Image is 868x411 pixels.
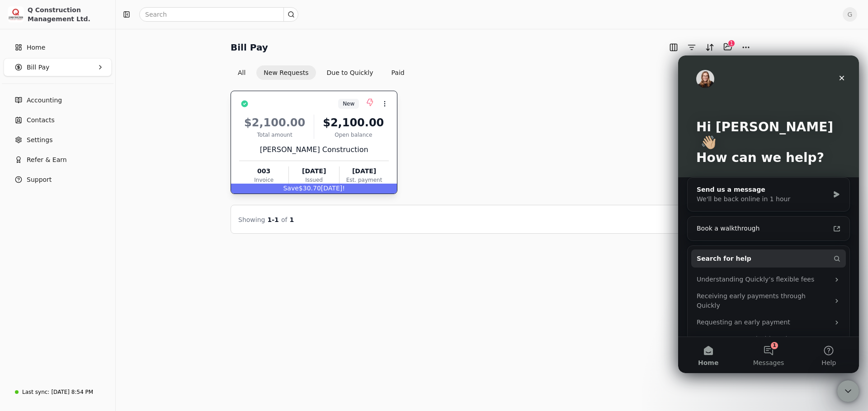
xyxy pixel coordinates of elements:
a: Accounting [4,91,112,109]
span: of [281,216,288,223]
button: Bill Pay [4,58,112,76]
span: 1 - 1 [268,216,279,223]
input: Search [139,7,298,22]
div: Last sync: [22,388,49,396]
h2: Bill Pay [231,40,268,55]
span: 1 [290,216,294,223]
button: More [739,40,753,55]
span: Save [283,185,298,192]
button: Deselect all on page [674,65,753,80]
span: Support [27,175,52,185]
button: Paid [384,65,412,80]
img: 3171ca1f-602b-4dfe-91f0-0ace091e1481.jpeg [8,6,24,23]
a: Contacts [4,111,112,129]
div: Total amount [239,131,310,139]
div: 1 [728,40,735,47]
button: Batch (1) [721,40,735,54]
div: Est. payment [340,176,389,184]
div: [DATE] [289,166,339,176]
div: $2,100.00 [239,115,310,131]
button: All [231,65,253,80]
div: [PERSON_NAME] Construction [239,144,389,155]
span: Home [27,43,45,52]
span: Contacts [27,115,55,125]
a: Home [4,38,112,56]
span: [DATE]! [321,185,345,192]
button: G [843,7,857,22]
div: $30.70 [231,184,397,194]
div: Invoice [239,176,288,184]
span: Refer & Earn [27,155,67,165]
div: Open balance [318,131,389,139]
button: Refer & Earn [4,151,112,169]
iframe: Intercom live chat [678,55,859,373]
div: [DATE] 8:54 PM [51,388,93,396]
div: Issued [289,176,339,184]
a: Last sync:[DATE] 8:54 PM [4,384,112,400]
button: Support [4,171,112,189]
div: [DATE] [340,166,389,176]
span: Showing [238,216,265,223]
button: Sort [703,40,717,55]
div: 003 [239,166,288,176]
span: Settings [27,135,52,145]
div: Invoice filter options [231,65,412,80]
div: Q Construction Management Ltd. [28,5,108,23]
button: Due to Quickly [320,65,381,80]
button: New Requests [256,65,316,80]
span: Bill Pay [27,63,49,72]
div: $2,100.00 [318,115,389,131]
span: Accounting [27,96,62,105]
a: Settings [4,131,112,149]
span: New [343,100,354,108]
iframe: Intercom live chat [837,380,859,402]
